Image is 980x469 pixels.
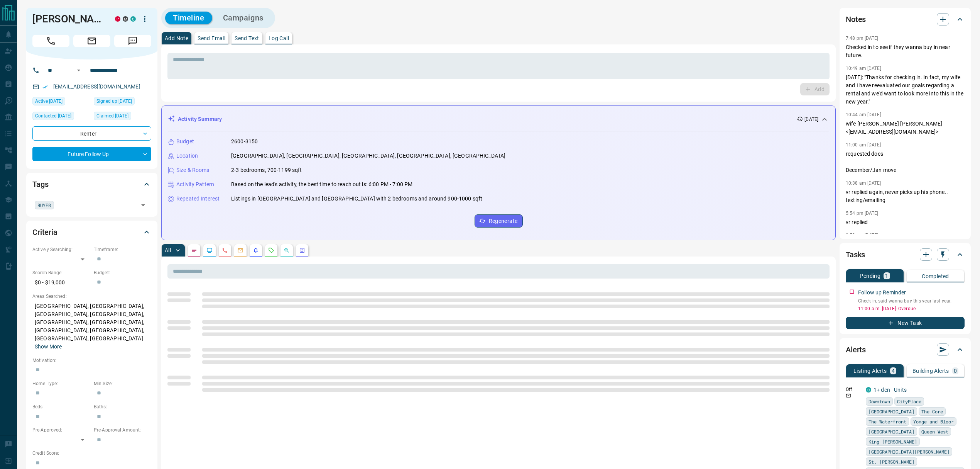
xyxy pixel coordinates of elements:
div: condos.ca [866,387,871,393]
p: Pre-Approved: [32,427,90,433]
p: 0 [954,368,957,374]
p: 5:54 pm [DATE] [846,211,879,216]
svg: Calls [222,247,228,253]
p: Motivation: [32,357,151,364]
span: CityPlace [897,398,921,405]
p: [DATE]: "Thanks for checking in. In fact, my wife and I have reevaluated our goals regarding a re... [846,73,965,106]
span: Active [DATE] [35,97,63,105]
p: Min Size: [94,380,151,387]
p: Repeated Interest [176,195,220,203]
p: 2600-3150 [231,138,258,146]
p: Add Note [165,36,188,41]
h2: Tags [32,178,48,190]
div: condos.ca [130,16,136,22]
p: 4 [892,368,895,374]
svg: Lead Browsing Activity [206,247,213,253]
p: Send Text [235,36,259,41]
p: 1 [885,273,888,279]
span: Email [73,35,110,47]
div: Tue May 30 2023 [94,112,151,122]
div: Sun Oct 27 2024 [32,97,90,108]
p: Beds: [32,403,90,410]
p: Location [176,152,198,160]
p: 10:38 am [DATE] [846,180,881,186]
h2: Alerts [846,343,866,356]
svg: Emails [237,247,243,253]
div: Tasks [846,245,965,264]
button: Open [74,66,83,75]
h2: Criteria [32,226,57,238]
div: Activity Summary[DATE] [168,112,829,126]
p: vr replied again, never picks up his phone.. texting/emailing [846,188,965,204]
a: [EMAIL_ADDRESS][DOMAIN_NAME] [53,83,140,90]
div: Tags [32,175,151,194]
p: All [165,248,171,253]
button: New Task [846,317,965,329]
button: Timeline [165,12,212,24]
p: 10:44 am [DATE] [846,112,881,117]
svg: Agent Actions [299,247,305,253]
p: Credit Score: [32,450,151,457]
span: The Waterfront [868,418,906,425]
svg: Listing Alerts [253,247,259,253]
span: [GEOGRAPHIC_DATA] [868,428,914,435]
p: Timeframe: [94,246,151,253]
p: Search Range: [32,269,90,276]
div: Notes [846,10,965,29]
p: 10:49 am [DATE] [846,66,881,71]
span: Queen West [921,428,948,435]
p: Send Email [198,36,225,41]
svg: Email Verified [42,84,48,90]
p: requested docs December/Jan move [846,150,965,174]
p: Budget [176,138,194,146]
span: St. [PERSON_NAME] [868,458,914,466]
p: [GEOGRAPHIC_DATA], [GEOGRAPHIC_DATA], [GEOGRAPHIC_DATA], [GEOGRAPHIC_DATA], [GEOGRAPHIC_DATA], [G... [32,300,151,353]
span: [GEOGRAPHIC_DATA] [868,408,914,415]
p: Home Type: [32,380,90,387]
span: Claimed [DATE] [96,112,128,120]
button: Show More [35,343,62,351]
span: Call [32,35,69,47]
p: Pre-Approval Amount: [94,427,151,433]
p: Check in, said wanna buy this year last year. [858,297,965,304]
p: Listings in [GEOGRAPHIC_DATA] and [GEOGRAPHIC_DATA] with 2 bedrooms and around 900-1000 sqft [231,195,482,203]
p: Areas Searched: [32,293,151,300]
span: Downtown [868,398,890,405]
p: Size & Rooms [176,166,210,174]
p: 7:48 pm [DATE] [846,36,879,41]
div: Tue Jul 01 2025 [32,112,90,122]
p: Off [846,386,861,393]
button: Campaigns [215,12,271,24]
div: property.ca [115,16,120,22]
p: Activity Summary [178,115,222,123]
h2: Notes [846,13,866,25]
p: Checked in to see if they wanna buy in near future. [846,43,965,59]
div: Future Follow Up [32,147,151,161]
p: Listing Alerts [853,368,887,374]
p: 11:00 am [DATE] [846,142,881,148]
div: Criteria [32,223,151,241]
span: Contacted [DATE] [35,112,71,120]
p: [DATE] [804,116,818,123]
div: mrloft.ca [123,16,128,22]
span: Yonge and Bloor [913,418,954,425]
div: Tue May 16 2023 [94,97,151,108]
p: Budget: [94,269,151,276]
p: Actively Searching: [32,246,90,253]
p: 11:00 a.m. [DATE] - Overdue [858,305,965,312]
p: Building Alerts [912,368,949,374]
div: Renter [32,126,151,141]
p: 9:52 am [DATE] [846,233,879,238]
p: Pending [860,273,880,279]
p: Based on the lead's activity, the best time to reach out is: 6:00 PM - 7:00 PM [231,180,412,189]
p: 2-3 bedrooms, 700-1199 sqft [231,166,302,174]
h2: Tasks [846,248,865,261]
svg: Email [846,393,851,398]
span: [GEOGRAPHIC_DATA][PERSON_NAME] [868,448,950,455]
button: Open [138,200,149,211]
a: 1+ den - Units [874,387,907,393]
span: The Core [921,408,943,415]
svg: Opportunities [284,247,290,253]
span: BUYER [37,201,51,209]
span: King [PERSON_NAME] [868,438,917,445]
